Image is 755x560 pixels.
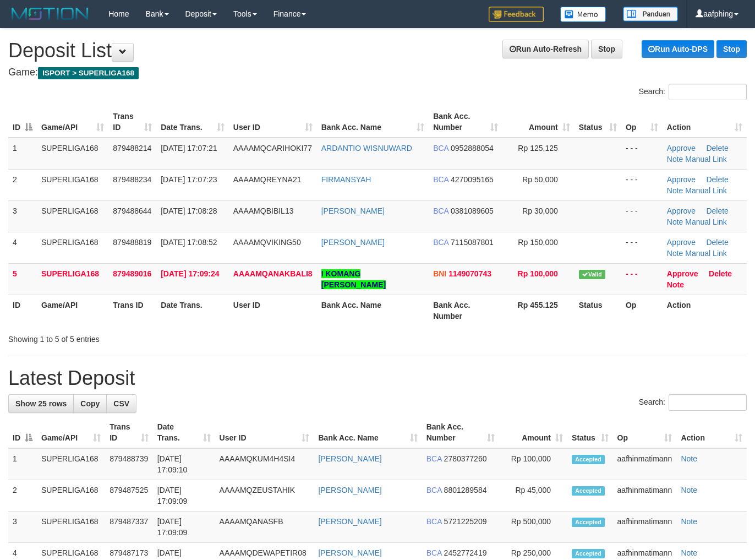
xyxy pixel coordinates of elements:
span: Rp 125,125 [518,144,557,153]
label: Search: [639,84,747,100]
img: MOTION_logo.png [8,6,92,22]
span: Rp 100,000 [518,269,558,278]
span: Accepted [572,486,605,496]
a: Delete [706,144,728,153]
div: Showing 1 to 5 of 5 entries [8,329,307,345]
a: ARDANTIO WISNUWARD [321,144,412,153]
span: Copy 7115087801 to clipboard [451,238,494,247]
a: Delete [706,175,728,184]
a: Run Auto-DPS [642,40,714,58]
span: Copy 0952888054 to clipboard [451,144,494,153]
td: 879488739 [105,448,153,480]
span: Copy 2452772419 to clipboard [444,548,487,557]
th: Date Trans.: activate to sort column ascending [153,417,215,448]
span: 879488214 [113,144,151,153]
span: Rp 50,000 [522,175,558,184]
td: - - - [621,138,663,170]
td: SUPERLIGA168 [37,169,108,200]
th: Bank Acc. Name: activate to sort column ascending [314,417,422,448]
span: BNI [433,269,446,278]
th: Bank Acc. Number: activate to sort column ascending [429,106,502,138]
th: Op: activate to sort column ascending [621,106,663,138]
th: Amount: activate to sort column ascending [499,417,567,448]
span: BCA [433,206,448,215]
span: Copy 8801289584 to clipboard [444,486,487,494]
input: Search: [669,84,747,100]
th: Action: activate to sort column ascending [663,106,747,138]
span: [DATE] 17:08:28 [161,206,217,215]
th: User ID: activate to sort column ascending [215,417,314,448]
a: Note [681,517,697,526]
th: Status: activate to sort column ascending [575,106,621,138]
th: Status: activate to sort column ascending [567,417,613,448]
span: Copy 5721225209 to clipboard [444,517,487,526]
td: AAAAMQKUM4H4SI4 [215,448,314,480]
span: Rp 30,000 [522,206,558,215]
td: - - - [621,169,663,200]
th: Op [621,295,663,326]
td: 1 [8,138,37,170]
th: Bank Acc. Name: activate to sort column ascending [317,106,429,138]
span: CSV [113,399,129,408]
span: ISPORT > SUPERLIGA168 [38,67,139,79]
span: BCA [433,144,448,153]
td: SUPERLIGA168 [37,232,108,263]
td: 879487525 [105,480,153,512]
td: AAAAMQZEUSTAHIK [215,480,314,512]
span: Rp 150,000 [518,238,557,247]
span: 879488644 [113,206,151,215]
a: Approve [667,238,696,247]
span: [DATE] 17:07:23 [161,175,217,184]
a: Delete [706,238,728,247]
a: CSV [106,394,136,413]
a: Note [667,280,684,289]
span: Accepted [572,518,605,527]
td: Rp 500,000 [499,512,567,543]
img: Button%20Memo.svg [560,7,606,22]
a: Stop [591,40,622,58]
span: [DATE] 17:08:52 [161,238,217,247]
th: Trans ID [108,295,156,326]
span: 879488234 [113,175,151,184]
th: ID: activate to sort column descending [8,106,37,138]
td: aafhinmatimann [613,448,677,480]
a: Stop [716,40,747,58]
th: Trans ID: activate to sort column ascending [108,106,156,138]
a: Show 25 rows [8,394,74,413]
span: BCA [433,175,448,184]
a: [PERSON_NAME] [318,454,381,463]
th: Game/API: activate to sort column ascending [37,417,105,448]
span: Copy [80,399,100,408]
td: SUPERLIGA168 [37,138,108,170]
th: Bank Acc. Name [317,295,429,326]
a: Note [667,186,683,195]
td: 2 [8,169,37,200]
th: Date Trans. [156,295,229,326]
span: [DATE] 17:09:24 [161,269,219,278]
td: aafhinmatimann [613,480,677,512]
th: Rp 455.125 [502,295,575,326]
th: Amount: activate to sort column ascending [502,106,575,138]
span: BCA [426,548,442,557]
th: Status [575,295,621,326]
a: Note [681,548,697,557]
span: 879489016 [113,269,151,278]
span: Accepted [572,455,605,464]
span: BCA [426,454,442,463]
h4: Game: [8,67,747,78]
td: [DATE] 17:09:10 [153,448,215,480]
a: Approve [667,206,696,215]
span: Copy 0381089605 to clipboard [451,206,494,215]
span: BCA [426,486,442,494]
td: 879487337 [105,512,153,543]
th: Game/API: activate to sort column ascending [37,106,108,138]
a: Delete [706,206,728,215]
td: 5 [8,263,37,295]
span: AAAAMQBIBIL13 [233,206,294,215]
h1: Deposit List [8,40,747,62]
a: [PERSON_NAME] [321,238,385,247]
a: Manual Link [685,218,727,226]
td: aafhinmatimann [613,512,677,543]
img: panduan.png [623,7,678,21]
a: Approve [667,175,696,184]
